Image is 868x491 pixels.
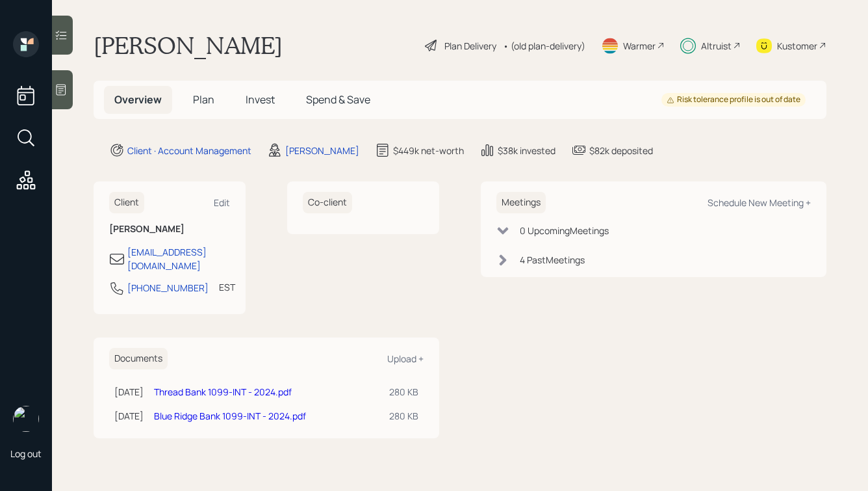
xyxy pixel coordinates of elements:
[109,224,230,235] h6: [PERSON_NAME]
[303,192,352,213] h6: Co-client
[114,385,144,399] div: [DATE]
[154,410,306,422] a: Blue Ridge Bank 1099-INT - 2024.pdf
[154,386,292,398] a: Thread Bank 1099-INT - 2024.pdf
[444,39,496,53] div: Plan Delivery
[387,352,424,365] div: Upload +
[285,144,359,157] div: [PERSON_NAME]
[114,409,144,423] div: [DATE]
[496,192,546,213] h6: Meetings
[520,253,585,267] div: 4 Past Meeting s
[127,281,209,295] div: [PHONE_NUMBER]
[10,447,42,460] div: Log out
[503,39,585,53] div: • (old plan-delivery)
[109,348,168,369] h6: Documents
[701,39,732,53] div: Altruist
[520,224,609,237] div: 0 Upcoming Meeting s
[214,196,230,209] div: Edit
[109,192,144,213] h6: Client
[306,92,370,107] span: Spend & Save
[708,196,811,209] div: Schedule New Meeting +
[393,144,464,157] div: $449k net-worth
[389,409,418,423] div: 280 KB
[246,92,275,107] span: Invest
[13,406,39,432] img: hunter_neumayer.jpg
[777,39,817,53] div: Kustomer
[94,31,283,60] h1: [PERSON_NAME]
[193,92,214,107] span: Plan
[127,144,251,157] div: Client · Account Management
[498,144,555,157] div: $38k invested
[127,245,230,272] div: [EMAIL_ADDRESS][DOMAIN_NAME]
[219,280,235,294] div: EST
[589,144,653,157] div: $82k deposited
[667,94,800,105] div: Risk tolerance profile is out of date
[389,385,418,399] div: 280 KB
[623,39,656,53] div: Warmer
[114,92,162,107] span: Overview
